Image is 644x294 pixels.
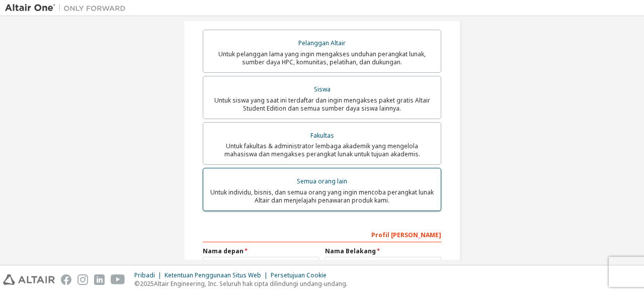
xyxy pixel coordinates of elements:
[218,50,426,66] font: Untuk pelanggan lama yang ingin mengakses unduhan perangkat lunak, sumber daya HPC, komunitas, pe...
[314,85,331,93] font: Siswa
[297,177,347,185] font: Semua orang lain
[214,96,430,113] font: Untuk siswa yang saat ini terdaftar dan ingin mengakses paket gratis Altair Student Edition dan s...
[111,274,125,285] img: youtube.svg
[140,279,154,288] font: 2025
[77,274,88,285] img: instagram.svg
[134,279,140,288] font: ©
[154,279,348,288] font: Altair Engineering, Inc. Seluruh hak cipta dilindungi undang-undang.
[325,247,376,255] font: Nama Belakang
[5,3,131,13] img: Altair Satu
[210,188,434,205] font: Untuk individu, bisnis, dan semua orang yang ingin mencoba perangkat lunak Altair dan menjelajahi...
[371,231,441,239] font: Profil [PERSON_NAME]
[61,274,71,285] img: facebook.svg
[3,274,55,285] img: altair_logo.svg
[298,39,346,47] font: Pelanggan Altair
[203,247,244,255] font: Nama depan
[165,271,261,279] font: Ketentuan Penggunaan Situs Web
[310,131,334,140] font: Fakultas
[271,271,327,279] font: Persetujuan Cookie
[94,274,105,285] img: linkedin.svg
[224,142,420,158] font: Untuk fakultas & administrator lembaga akademik yang mengelola mahasiswa dan mengakses perangkat ...
[134,271,155,279] font: Pribadi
